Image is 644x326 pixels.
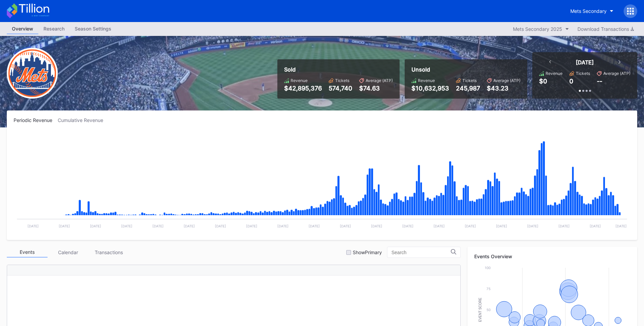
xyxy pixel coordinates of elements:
div: Research [38,24,70,34]
div: Calendar [48,247,88,258]
text: Event Score [478,298,482,322]
div: $43.23 [487,85,520,92]
text: 100 [485,266,491,270]
div: Season Settings [70,24,116,34]
div: Periodic Revenue [14,117,58,123]
div: Cumulative Revenue [58,117,109,123]
div: Average (ATP) [366,78,393,83]
text: [DATE] [152,224,164,228]
a: Season Settings [70,24,116,34]
text: 75 [486,287,491,291]
text: [DATE] [590,224,601,228]
div: Average (ATP) [493,78,520,83]
text: [DATE] [402,224,413,228]
text: [DATE] [246,224,257,228]
svg: Chart title [14,131,630,233]
div: $10,632,953 [411,85,449,92]
div: Tickets [576,71,590,76]
div: Revenue [546,71,563,76]
div: Show Primary [353,249,382,255]
a: Research [38,24,70,34]
div: 245,987 [456,85,480,92]
div: Tickets [335,78,349,83]
img: New-York-Mets-Transparent.png [7,48,58,99]
div: Events Overview [474,253,630,259]
button: Download Transactions [574,24,637,34]
button: Mets Secondary [565,5,619,17]
text: [DATE] [90,224,101,228]
div: $42,895,376 [284,85,322,92]
input: Search [391,250,451,255]
text: [DATE] [371,224,382,228]
div: Mets Secondary 2025 [513,26,562,32]
div: Revenue [291,78,308,83]
a: Overview [7,24,38,34]
div: Download Transactions [577,26,634,32]
text: [DATE] [59,224,70,228]
text: [DATE] [527,224,538,228]
div: Tickets [462,78,477,83]
text: [DATE] [309,224,320,228]
div: Mets Secondary [570,8,607,14]
div: Transactions [88,247,129,258]
text: [DATE] [340,224,351,228]
div: Events [7,247,48,258]
div: 0 [569,78,573,85]
text: [DATE] [558,224,570,228]
text: [DATE] [615,224,627,228]
text: [DATE] [277,224,289,228]
div: [DATE] [576,59,594,66]
text: [DATE] [121,224,132,228]
div: Unsold [411,66,520,73]
div: Average (ATP) [603,71,630,76]
text: [DATE] [215,224,226,228]
div: Revenue [418,78,435,83]
button: Mets Secondary 2025 [510,24,572,34]
text: 50 [486,308,491,312]
div: Sold [284,66,393,73]
div: -- [597,78,602,85]
div: 574,740 [329,85,352,92]
div: $74.63 [359,85,393,92]
text: [DATE] [27,224,39,228]
text: [DATE] [496,224,507,228]
text: [DATE] [465,224,476,228]
text: [DATE] [184,224,195,228]
div: $0 [539,78,547,85]
text: [DATE] [434,224,445,228]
